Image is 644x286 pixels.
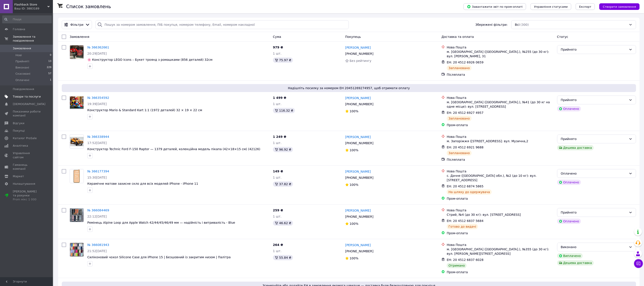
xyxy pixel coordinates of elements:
[273,170,283,173] span: 149 ₴
[273,141,282,145] span: 1 шт.
[48,72,51,76] span: 57
[50,78,51,82] span: 1
[15,66,29,70] span: Виконані
[70,45,84,59] a: Фото товару
[447,65,472,71] div: Заплановано
[345,135,371,139] a: [PERSON_NAME]
[345,169,371,174] a: [PERSON_NAME]
[87,176,107,179] span: 15:30[DATE]
[345,96,371,100] a: [PERSON_NAME]
[447,61,483,64] span: ЕН: 20 4512 6926 0659
[13,190,41,202] span: [PERSON_NAME] та рахунки
[603,5,636,8] span: Створити замовлення
[273,176,282,179] span: 1 шт.
[447,173,553,182] div: с. Дачне ([GEOGRAPHIC_DATA] обл.), №2 (до 10 кг): вул. [STREET_ADDRESS]
[87,147,260,151] a: Конструктор Technic Ford F-150 Raptor — 1379 деталей, колекційна модель пікапа (42×18×15 см) (42126)
[14,7,53,11] div: Ваш ID: 3883189
[345,243,371,247] a: [PERSON_NAME]
[561,245,627,249] div: Виконано
[350,148,358,152] span: 100%
[13,35,53,43] span: Замовлення та повідомлення
[350,222,358,225] span: 100%
[66,4,111,9] h1: Список замовлень
[447,219,483,223] span: ЕН: 20 4512 6837 5684
[557,145,594,150] div: Дешева доставка
[447,123,553,127] div: Пром-оплата
[13,95,41,99] span: Товари та послуги
[87,209,109,212] a: № 366084469
[13,27,25,31] span: Головна
[447,270,553,274] div: Пром-оплата
[273,220,293,226] div: 46.62 ₴
[13,129,25,133] span: Покупці
[561,171,627,176] div: Оплачено
[70,243,84,256] img: Фото товару
[273,215,282,218] span: 1 шт.
[70,22,83,27] span: Фільтри
[350,109,358,113] span: 100%
[273,135,286,138] span: 1 249 ₴
[463,3,526,10] button: Завантажити звіт по пром-оплаті
[70,96,84,109] img: Фото товару
[87,243,109,247] a: № 366081943
[70,135,84,149] a: Фото товару
[344,248,374,254] div: [PHONE_NUMBER]
[70,45,84,59] img: Фото товару
[344,140,374,146] div: [PHONE_NUMBER]
[350,59,371,63] span: Без рейтингу
[273,57,293,63] div: 75.97 ₴
[561,137,627,141] div: Прийнято
[273,96,286,100] span: 1 499 ₴
[13,102,45,106] span: [DEMOGRAPHIC_DATA]
[87,58,213,61] a: 🌸 Конструктор LEGO Icons – Букет троянд з ромашками (856 деталей) 32см
[447,231,553,235] div: Пром-оплата
[345,208,371,213] a: [PERSON_NAME]
[447,263,467,268] div: Отримано
[87,221,235,224] span: Ремінець Alpine Loop для Apple Watch 42/44/45/46/49 мм — надійність і витривалість - Blue
[87,141,107,145] span: 17:52[DATE]
[576,3,595,10] button: Експорт
[344,214,374,220] div: [PHONE_NUMBER]
[70,35,89,39] span: Замовлення
[273,46,283,49] span: 979 ₴
[273,243,283,247] span: 264 ₴
[70,169,84,183] img: Фото товару
[87,108,202,112] a: Конструктор Mario & Standard Kart 1:1 (1972 деталей) 32 × 19 × 22 см
[87,46,109,49] a: № 366362661
[515,22,520,27] span: Всі
[70,96,84,110] a: Фото товару
[447,169,553,173] div: Нова Пошта
[87,52,107,55] span: 20:29[DATE]
[87,255,231,259] a: Силіконовий чохол Silicone Case для iPhone 15 | Безшовний із закритим низом | Палітра
[350,183,358,186] span: 100%
[447,50,553,58] div: м. [GEOGRAPHIC_DATA] ([GEOGRAPHIC_DATA].), №255 (до 30 кг): вул. [PERSON_NAME], 31
[13,144,28,148] span: Аналітика
[447,185,483,188] span: ЕН: 20 4512 6874 5865
[345,35,361,39] span: Покупець
[87,102,107,106] span: 19:39[DATE]
[521,23,529,26] span: (300)
[13,87,34,91] span: Повідомлення
[344,51,374,57] div: [PHONE_NUMBER]
[447,212,553,217] div: Стрий, №4 (до 30 кг): вул. [STREET_ADDRESS]
[70,137,84,146] img: Фото товару
[447,111,483,114] span: ЕН: 20 4512 6927 4957
[447,189,492,195] div: На шляху до одержувача
[273,147,293,152] div: 96.92 ₴
[70,208,84,222] a: Фото товару
[447,208,553,212] div: Нова Пошта
[579,5,592,8] span: Експорт
[475,22,508,27] span: Збережені фільтри:
[13,110,41,118] span: Показники роботи компанії
[2,15,52,23] input: Пошук
[557,106,581,111] div: Оплачено
[534,5,568,8] span: Управління статусами
[13,174,24,178] span: Маркет
[15,72,30,76] span: Скасовані
[595,5,640,8] a: Створити замовлення
[87,182,198,185] a: Керамічне матове захисне скло для всіх моделей iPhone - iPhone 11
